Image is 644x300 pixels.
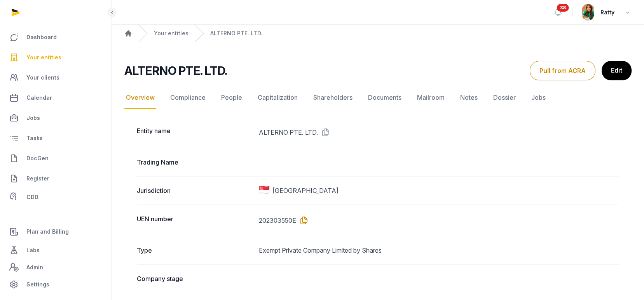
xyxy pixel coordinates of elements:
[259,246,619,255] dd: Exempt Private Company Limited by Shares
[137,186,253,195] dt: Jurisdiction
[169,87,207,109] a: Compliance
[6,260,105,275] a: Admin
[26,134,43,143] span: Tasks
[272,186,339,195] span: [GEOGRAPHIC_DATA]
[530,87,547,109] a: Jobs
[26,113,40,123] span: Jobs
[26,246,40,255] span: Labs
[26,280,49,289] span: Settings
[312,87,354,109] a: Shareholders
[26,174,49,183] span: Register
[6,109,105,127] a: Jobs
[367,87,403,109] a: Documents
[137,246,253,255] dt: Type
[6,129,105,147] a: Tasks
[26,192,38,202] span: CDD
[6,68,105,87] a: Your clients
[259,214,619,227] dd: 202303550E
[6,189,105,205] a: CDD
[124,87,632,109] nav: Tabs
[6,222,105,241] a: Plan and Billing
[600,8,614,17] span: Ratty
[6,169,105,188] a: Register
[26,73,59,82] span: Your clients
[124,64,227,78] h2: ALTERNO PTE. LTD.
[6,88,105,107] a: Calendar
[6,241,105,260] a: Labs
[112,25,644,42] nav: Breadcrumb
[137,158,253,167] dt: Trading Name
[26,227,69,236] span: Plan and Billing
[26,154,49,163] span: DocGen
[530,61,595,80] button: Pull from ACRA
[6,28,105,47] a: Dashboard
[459,87,479,109] a: Notes
[415,87,446,109] a: Mailroom
[557,4,569,12] span: 38
[26,33,57,42] span: Dashboard
[6,275,105,294] a: Settings
[26,93,52,102] span: Calendar
[220,87,244,109] a: People
[259,126,619,139] dd: ALTERNO PTE. LTD.
[124,87,156,109] a: Overview
[582,4,594,21] img: avatar
[137,126,253,139] dt: Entity name
[210,29,262,37] a: ALTERNO PTE. LTD.
[6,48,105,67] a: Your entities
[6,149,105,168] a: DocGen
[256,87,299,109] a: Capitalization
[137,214,253,227] dt: UEN number
[137,274,253,283] dt: Company stage
[154,29,188,37] a: Your entities
[492,87,517,109] a: Dossier
[26,53,61,62] span: Your entities
[602,61,632,80] a: Edit
[26,263,43,272] span: Admin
